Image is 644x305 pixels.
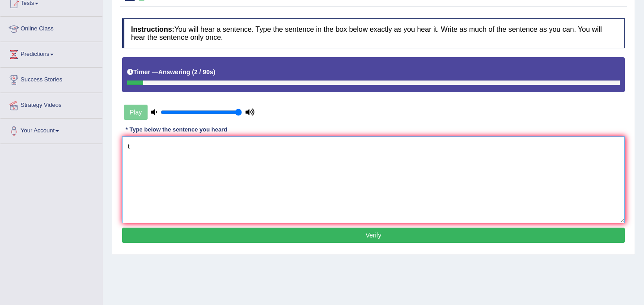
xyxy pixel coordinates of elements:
[131,25,174,33] b: Instructions:
[0,119,102,141] a: Your Account
[127,69,215,76] h5: Timer —
[0,68,102,90] a: Success Stories
[122,126,231,134] div: * Type below the sentence you heard
[122,18,625,48] h4: You will hear a sentence. Type the sentence in the box below exactly as you hear it. Write as muc...
[0,17,102,39] a: Online Class
[158,68,191,76] b: Answering
[122,228,625,243] button: Verify
[0,93,102,115] a: Strategy Videos
[213,68,216,76] b: )
[0,42,102,64] a: Predictions
[192,68,194,76] b: (
[194,68,213,76] b: 2 / 90s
